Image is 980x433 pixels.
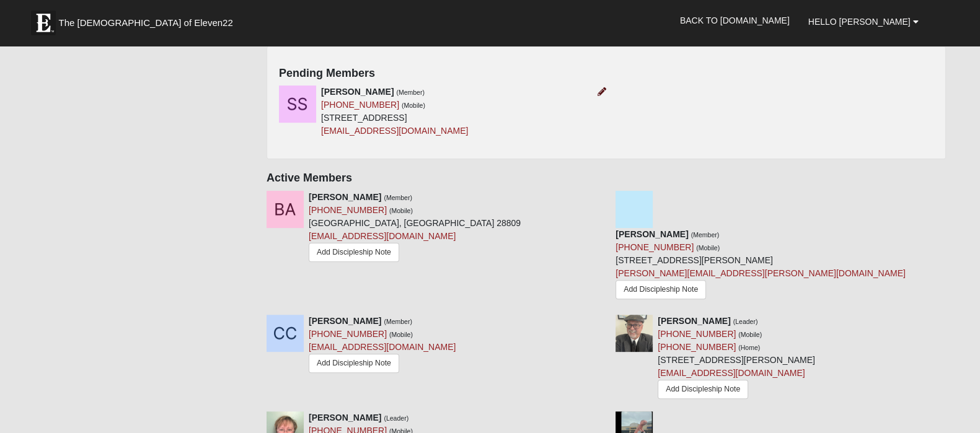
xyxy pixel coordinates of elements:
a: [PERSON_NAME][EMAIL_ADDRESS][PERSON_NAME][DOMAIN_NAME] [616,268,906,278]
a: Add Discipleship Note [616,280,706,299]
a: Hello [PERSON_NAME] [799,6,928,37]
small: (Mobile) [389,331,413,338]
small: (Mobile) [402,102,425,109]
a: [EMAIL_ADDRESS][DOMAIN_NAME] [658,368,805,378]
small: (Mobile) [389,207,413,214]
h4: Active Members [267,172,946,185]
a: [EMAIL_ADDRESS][DOMAIN_NAME] [309,342,456,352]
strong: [PERSON_NAME] [616,229,688,239]
div: [STREET_ADDRESS][PERSON_NAME] [616,228,906,305]
small: (Member) [396,89,425,96]
a: Add Discipleship Note [309,354,399,373]
a: Back to [DOMAIN_NAME] [671,5,799,36]
small: (Home) [738,344,760,351]
strong: [PERSON_NAME] [309,316,381,326]
a: [PHONE_NUMBER] [616,242,694,252]
span: The [DEMOGRAPHIC_DATA] of Eleven22 [59,17,233,29]
a: [PHONE_NUMBER] [321,100,399,110]
small: (Mobile) [696,244,720,251]
div: [GEOGRAPHIC_DATA], [GEOGRAPHIC_DATA] 28809 [309,191,521,266]
h4: Pending Members [279,67,934,81]
small: (Member) [691,231,720,238]
a: Add Discipleship Note [658,380,748,399]
strong: [PERSON_NAME] [321,87,394,97]
a: [PHONE_NUMBER] [309,205,387,215]
div: [STREET_ADDRESS][PERSON_NAME] [658,315,815,402]
a: [PHONE_NUMBER] [309,329,387,339]
a: [PHONE_NUMBER] [658,342,736,352]
strong: [PERSON_NAME] [658,316,730,326]
strong: [PERSON_NAME] [309,192,381,202]
a: The [DEMOGRAPHIC_DATA] of Eleven22 [25,4,273,35]
a: [EMAIL_ADDRESS][DOMAIN_NAME] [321,126,468,136]
small: (Member) [384,318,412,325]
small: (Member) [384,194,412,201]
small: (Leader) [733,318,758,325]
span: Hello [PERSON_NAME] [808,17,911,27]
a: Add Discipleship Note [309,243,399,262]
a: [EMAIL_ADDRESS][DOMAIN_NAME] [309,231,456,241]
img: Eleven22 logo [31,11,56,35]
div: [STREET_ADDRESS] [321,85,468,138]
small: (Mobile) [738,331,762,338]
a: [PHONE_NUMBER] [658,329,736,339]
